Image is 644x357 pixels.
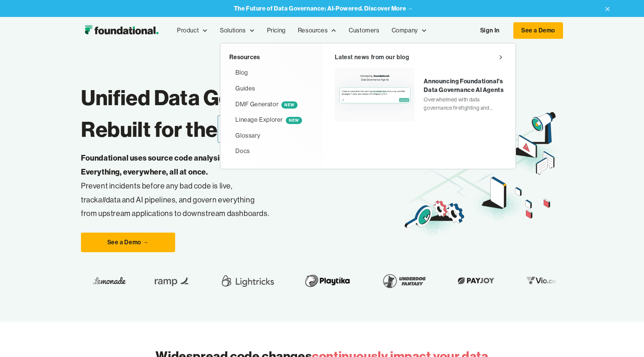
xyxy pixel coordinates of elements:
[98,195,106,204] em: all
[335,52,504,62] a: Latest news from our blog
[229,112,314,128] a: Lineage ExplorerNEW
[473,23,507,38] a: Sign In
[281,101,298,109] span: NEW
[286,117,302,124] span: NEW
[424,77,504,94] div: Announcing Foundational's Data Governance AI Agents
[229,81,314,97] a: Guides
[81,233,175,252] a: See a Demo →
[452,275,497,287] img: Payjoy
[299,270,353,291] img: Playtika
[229,52,314,62] div: Resources
[235,84,255,93] div: Guides
[229,97,314,112] a: DMF GeneratorNEW
[229,65,314,81] a: Blog
[234,5,414,12] strong: The Future of Data Governance: AI-Powered. Discover More →
[214,18,261,43] div: Solutions
[229,143,314,159] a: Docs
[513,22,563,39] a: See a Demo
[235,68,248,78] div: Blog
[92,275,124,287] img: Lemonade
[261,18,292,43] a: Pricing
[218,270,275,291] img: Lightricks
[218,115,282,143] span: AI Era
[235,146,250,156] div: Docs
[335,68,504,121] a: Announcing Foundational's Data Governance AI AgentsOverwhelmed with data governance firefighting ...
[377,270,428,291] img: Underdog Fantasy
[148,270,194,291] img: Ramp
[81,151,370,221] p: Prevent incidents before any bad code is live, track data and AI pipelines, and govern everything...
[177,26,199,35] div: Product
[343,18,385,43] a: Customers
[424,95,504,112] div: Overwhelmed with data governance firefighting and never-ending struggles with a long list of requ...
[171,18,214,43] div: Product
[298,26,328,35] div: Resources
[335,52,409,62] div: Latest news from our blog
[508,270,644,357] iframe: Chat Widget
[81,82,402,145] h1: Unified Data Governance— Rebuilt for the
[229,128,314,144] a: Glossary
[81,23,162,38] img: Foundational Logo
[234,5,414,12] a: The Future of Data Governance: AI-Powered. Discover More →
[235,100,298,109] div: DMF Generator
[235,115,302,125] div: Lineage Explorer
[220,26,246,35] div: Solutions
[81,153,346,176] strong: Foundational uses source code analysis to govern all the data and its code: Everything, everywher...
[292,18,343,43] div: Resources
[81,23,162,38] a: home
[386,18,433,43] div: Company
[235,131,260,141] div: Glossary
[392,26,418,35] div: Company
[220,43,516,169] nav: Resources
